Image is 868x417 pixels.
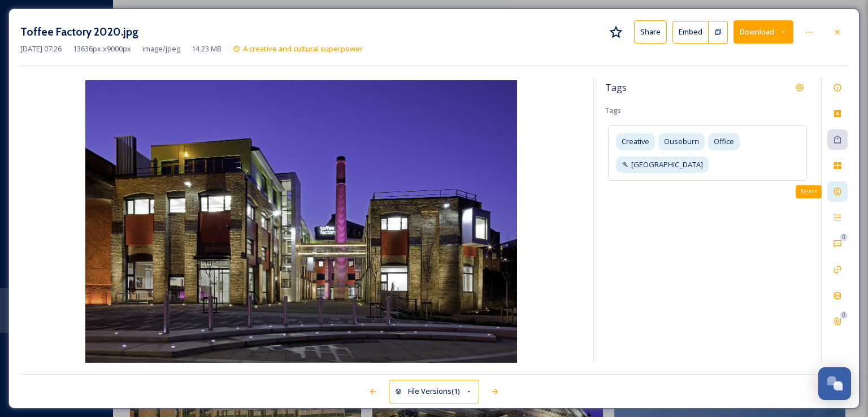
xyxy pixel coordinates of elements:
button: Open Chat [818,367,851,400]
span: Ouseburn [664,136,699,147]
div: 0 [840,233,848,241]
button: File Versions(1) [389,380,479,403]
img: Toffee%20Factory%202020.jpg [20,80,582,365]
h3: Toffee Factory 2020.jpg [20,24,138,40]
span: 14.23 MB [192,44,222,54]
button: Download [734,20,793,44]
span: 13636 px x 9000 px [73,44,131,54]
span: [DATE] 07:26 [20,44,62,54]
div: 0 [840,311,848,319]
span: A creative and cultural superpower [243,44,363,54]
span: Tags [605,105,621,115]
span: Tags [605,81,627,94]
span: Office [714,136,734,147]
span: Creative [622,136,649,147]
button: Embed [672,21,709,44]
span: [GEOGRAPHIC_DATA] [631,159,703,170]
div: Rights [796,185,822,198]
button: Share [634,20,667,44]
span: image/jpeg [142,44,180,54]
